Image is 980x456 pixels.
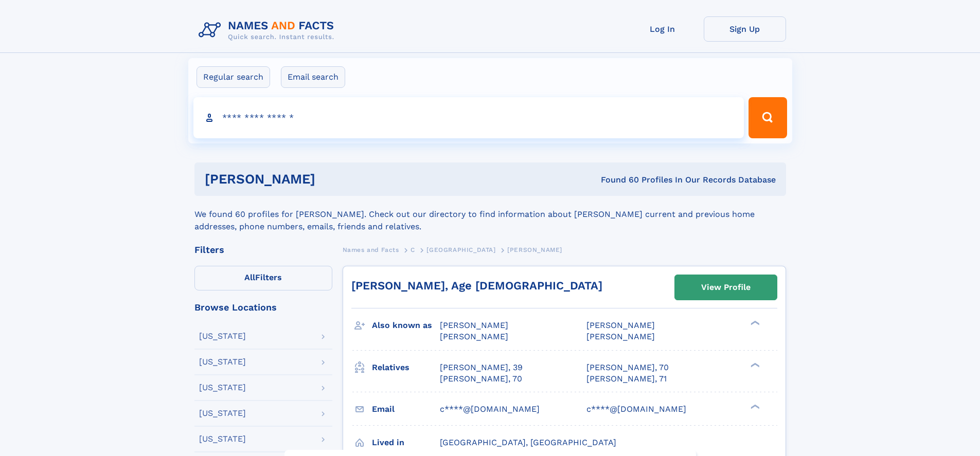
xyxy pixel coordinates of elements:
[194,196,786,233] div: We found 60 profiles for [PERSON_NAME]. Check out our directory to find information about [PERSON...
[701,276,751,299] div: View Profile
[426,243,495,256] a: [GEOGRAPHIC_DATA]
[749,97,787,138] button: Search Button
[411,246,415,253] span: C
[343,243,399,256] a: Names and Facts
[440,373,522,385] a: [PERSON_NAME], 70
[372,400,440,418] h3: Email
[586,320,655,330] span: [PERSON_NAME]
[281,66,345,88] label: Email search
[440,362,523,373] a: [PERSON_NAME], 39
[440,320,508,330] span: [PERSON_NAME]
[748,403,760,410] div: ❯
[194,266,332,290] label: Filters
[704,16,786,42] a: Sign Up
[197,66,270,88] label: Regular search
[748,361,760,368] div: ❯
[372,434,440,451] h3: Lived in
[199,332,246,340] div: [US_STATE]
[351,279,602,292] a: [PERSON_NAME], Age [DEMOGRAPHIC_DATA]
[586,332,655,341] span: [PERSON_NAME]
[199,358,246,366] div: [US_STATE]
[205,173,458,186] h1: [PERSON_NAME]
[586,362,669,373] a: [PERSON_NAME], 70
[199,435,246,443] div: [US_STATE]
[426,246,495,253] span: [GEOGRAPHIC_DATA]
[199,409,246,417] div: [US_STATE]
[411,243,415,256] a: C
[748,320,760,326] div: ❯
[675,275,777,300] a: View Profile
[244,272,255,282] span: All
[194,245,332,254] div: Filters
[193,97,744,138] input: search input
[621,16,704,42] a: Log In
[507,246,562,253] span: [PERSON_NAME]
[458,174,776,186] div: Found 60 Profiles In Our Records Database
[194,16,343,44] img: Logo Names and Facts
[586,373,667,385] a: [PERSON_NAME], 71
[194,303,332,312] div: Browse Locations
[199,384,246,392] div: [US_STATE]
[372,359,440,376] h3: Relatives
[440,437,616,447] span: [GEOGRAPHIC_DATA], [GEOGRAPHIC_DATA]
[372,317,440,334] h3: Also known as
[440,332,508,341] span: [PERSON_NAME]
